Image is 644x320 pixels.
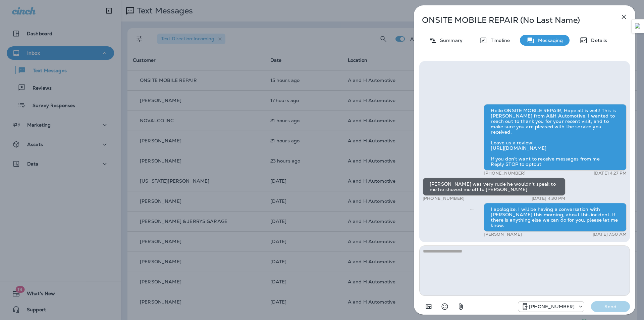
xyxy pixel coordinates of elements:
div: +1 (405) 873-8731 [518,303,584,311]
div: [PERSON_NAME] was very rude he wouldn't speak to me he shoved me off to [PERSON_NAME] [423,178,566,196]
p: Summary [437,38,463,43]
p: [DATE] 4:27 PM [594,171,627,176]
div: I apologize. I will be having a conversation with [PERSON_NAME] this morning, about this incident... [484,203,627,232]
p: [PHONE_NUMBER] [484,171,526,176]
span: Sent [470,206,474,212]
p: Messaging [535,38,563,43]
p: Details [588,38,607,43]
p: Timeline [487,38,510,43]
p: [PHONE_NUMBER] [529,304,575,309]
div: Hello ONSITE MOBILE REPAIR, Hope all is well! This is [PERSON_NAME] from A&H Automotive. I wanted... [484,104,627,171]
p: [DATE] 4:30 PM [532,196,566,201]
button: Select an emoji [438,300,451,313]
img: Detect Auto [635,23,641,29]
p: ONSITE MOBILE REPAIR (No Last Name) [422,15,605,25]
button: Add in a premade template [422,300,435,313]
p: [PERSON_NAME] [484,232,522,237]
p: [DATE] 7:50 AM [593,232,627,237]
p: [PHONE_NUMBER] [423,196,465,201]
